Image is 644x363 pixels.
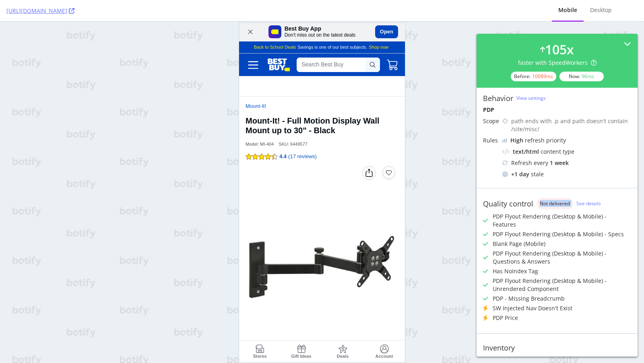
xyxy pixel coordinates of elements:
div: + 1 day [511,170,529,178]
p: Best Buy App [45,4,116,10]
div: 1 week [550,159,569,167]
p: Don't miss out on the latest deals [45,10,116,16]
div: PDP Flyout Rendering (Desktop & Mobile) - Specs [493,230,624,238]
h1: Mount-It! - Full Motion Display Wall Mount up to 30" - Black [6,94,159,113]
a: Deals [83,322,124,337]
svg: BestBuy.com [28,37,51,49]
a: Open [136,4,159,16]
div: faster with SpeedWorkers [518,59,597,67]
a: Shop now [130,23,151,28]
div: Inventory [483,343,515,352]
svg: Cart Icon [147,37,159,49]
div: PDP [483,106,631,114]
div: Behavior [483,94,513,103]
div: SW Injected Nav Doesn't Exist [493,304,572,312]
div: PDP Price [493,314,518,322]
div: High [510,136,523,144]
div: PDP Flyout Rendering (Desktop & Mobile) - Features [493,212,631,229]
img: cRr4yx4cyByr8BeLxltRlzBPIAAAAAElFTkSuQmCC [502,138,507,142]
button: Close [6,5,16,15]
img: Front. Mount-It! - Full Motion Display Wall Mount up to 30" - Black. [6,165,159,326]
div: Refresh every [502,159,631,167]
div: PDP - Missing Breadcrumb [493,295,565,303]
span: Deals [83,332,124,337]
span: Not delivered [540,201,570,206]
div: PDP Flyout Rendering (Desktop & Mobile) - Questions & Answers [493,250,631,266]
a: Gift Ideas [41,322,83,337]
div: stale [502,170,631,178]
div: text/html [513,148,539,156]
a: Cart, 0 item [147,37,159,49]
div: Has NoIndex Tag [493,267,538,275]
div: Before: [511,72,556,81]
div: PDP Flyout Rendering (Desktop & Mobile) - Unrendered Component [493,277,631,293]
div: SKU: 6449577 [39,120,73,125]
a: Account [124,322,166,337]
div: Quality control [483,199,533,208]
div: path ends with .p and path doesn't contain /site/misc/ [511,117,631,133]
div: Blank Page (Mobile) [493,240,545,248]
span: Account [124,332,166,337]
div: danger label [537,198,573,209]
span: (17 reviews) [49,132,78,138]
button: Share [124,145,136,158]
div: Mobile [558,6,577,14]
a: Mount-It! [6,81,27,87]
textarea: Search [58,36,126,50]
span: Gift Ideas [41,332,83,337]
button: Save [143,144,156,157]
a: [URL][DOMAIN_NAME] [6,7,74,15]
div: Now: [559,72,604,81]
img: Best Buy App Icon [29,4,42,16]
div: refresh priority [510,136,566,144]
span: Savings is one of our best subjects. [58,23,128,28]
span: 4.4 [40,132,47,138]
div: 10089 ms [532,73,553,80]
button: Menu [6,34,22,52]
span: Back to School Deals [15,23,59,28]
a: View settings [516,95,546,101]
a: See details [576,200,601,207]
div: 105 x [545,40,574,59]
button: Search [126,36,141,50]
div: content type [502,148,631,156]
div: Scope [483,117,499,125]
div: 96 ms [582,73,594,80]
div: Model: MI-404 [6,120,39,125]
div: Rules [483,136,499,144]
div: Desktop [590,6,612,14]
